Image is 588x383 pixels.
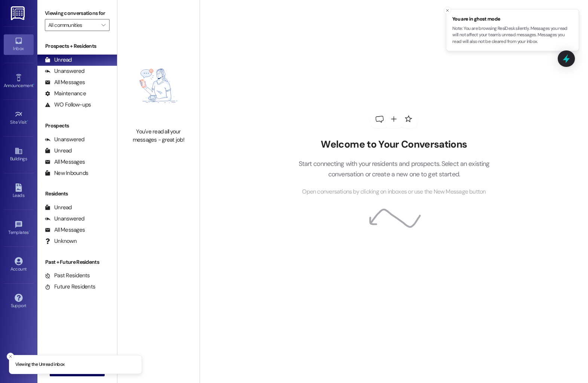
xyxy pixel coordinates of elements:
[4,218,34,238] a: Templates •
[4,291,34,312] a: Support
[45,78,85,86] div: All Messages
[302,187,486,197] span: Open conversations by clicking on inboxes or use the New Message button
[45,272,90,279] div: Past Residents
[15,361,64,368] p: Viewing the Unread inbox
[45,67,84,75] div: Unanswered
[4,181,34,201] a: Leads
[45,237,77,245] div: Unknown
[4,255,34,275] a: Account
[452,15,573,23] span: You are in ghost mode
[45,283,95,291] div: Future Residents
[45,136,84,143] div: Unanswered
[126,47,191,124] img: empty-state
[45,56,72,64] div: Unread
[45,7,110,19] label: Viewing conversations for
[37,258,117,266] div: Past + Future Residents
[45,169,88,177] div: New Inbounds
[101,22,105,28] i: 
[29,229,30,234] span: •
[7,353,14,360] button: Close toast
[45,147,72,155] div: Unread
[27,118,28,124] span: •
[45,101,91,109] div: WO Follow-ups
[126,128,191,144] div: You've read all your messages - great job!
[287,158,501,180] p: Start connecting with your residents and prospects. Select an existing conversation or create a n...
[4,145,34,165] a: Buildings
[37,42,117,50] div: Prospects + Residents
[48,19,98,31] input: All communities
[452,25,573,45] p: Note: You are browsing ResiDesk silently. Messages you read will not affect your team's unread me...
[37,190,117,198] div: Residents
[33,82,34,87] span: •
[45,90,86,98] div: Maintenance
[4,108,34,128] a: Site Visit •
[4,34,34,55] a: Inbox
[11,6,26,20] img: ResiDesk Logo
[45,215,84,223] div: Unanswered
[287,139,501,151] h2: Welcome to Your Conversations
[45,226,85,234] div: All Messages
[45,204,72,211] div: Unread
[444,7,451,14] button: Close toast
[37,122,117,130] div: Prospects
[45,158,85,166] div: All Messages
